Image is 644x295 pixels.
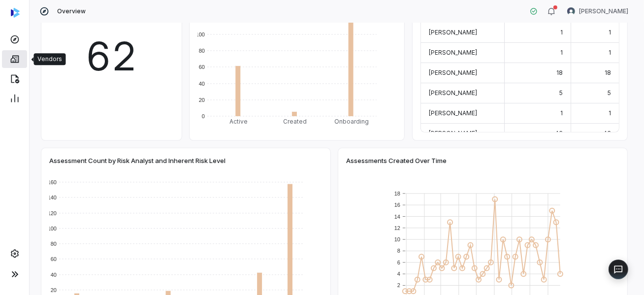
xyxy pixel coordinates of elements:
[394,191,400,197] text: 18
[579,7,628,15] span: [PERSON_NAME]
[605,69,611,76] span: 18
[48,226,57,231] text: 100
[397,283,400,289] text: 2
[397,271,400,277] text: 4
[196,32,205,37] text: 100
[607,89,611,97] span: 5
[394,225,400,231] text: 12
[57,7,86,15] span: Overview
[429,130,477,137] span: [PERSON_NAME]
[394,236,400,242] text: 10
[560,29,563,36] span: 1
[51,287,57,293] text: 20
[429,89,477,97] span: [PERSON_NAME]
[609,29,611,36] span: 1
[202,113,205,119] text: 0
[603,130,611,137] span: 46
[397,248,400,254] text: 8
[609,109,611,117] span: 1
[11,8,20,18] img: svg%3e
[48,179,57,185] text: 160
[560,109,563,117] span: 1
[37,55,62,63] div: Vendors
[609,49,611,56] span: 1
[397,260,400,265] text: 6
[429,29,477,36] span: [PERSON_NAME]
[346,156,447,165] span: Assessments Created Over Time
[199,81,205,87] text: 40
[51,272,57,278] text: 40
[48,195,57,200] text: 140
[199,64,205,70] text: 60
[567,7,575,15] img: Anita Ritter avatar
[199,48,205,54] text: 80
[561,4,634,19] button: Anita Ritter avatar[PERSON_NAME]
[429,69,477,76] span: [PERSON_NAME]
[48,210,57,216] text: 120
[51,256,57,262] text: 60
[556,69,563,76] span: 18
[559,89,563,97] span: 5
[49,156,225,165] span: Assessment Count by Risk Analyst and Inherent Risk Level
[86,27,137,86] span: 62
[394,214,400,220] text: 14
[51,241,57,247] text: 80
[429,109,477,117] span: [PERSON_NAME]
[429,49,477,56] span: [PERSON_NAME]
[555,130,563,137] span: 46
[560,49,563,56] span: 1
[199,97,205,103] text: 20
[394,202,400,208] text: 16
